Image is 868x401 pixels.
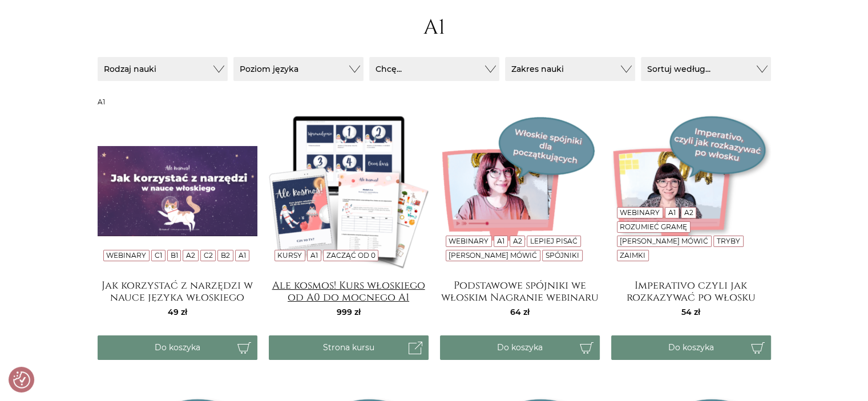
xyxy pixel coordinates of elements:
a: Webinary [449,237,488,245]
button: Do koszyka [611,335,771,360]
a: Zaimki [620,251,645,260]
a: Imperativo czyli jak rozkazywać po włosku [611,280,771,302]
a: A1 [668,208,676,217]
a: Rozumieć gramę [620,222,687,231]
a: C2 [204,251,213,260]
a: Zacząć od 0 [326,251,375,260]
a: Tryby [717,237,740,245]
button: Do koszyka [98,335,257,360]
a: C1 [155,251,162,260]
span: 64 [510,307,530,317]
a: Lepiej pisać [530,237,578,245]
span: 49 [168,307,187,317]
a: Webinary [106,251,146,260]
a: A1 [497,237,504,245]
button: Sortuj według... [641,57,771,81]
button: Zakres nauki [505,57,635,81]
a: A2 [512,237,522,245]
a: B1 [170,251,177,260]
a: Jak korzystać z narzędzi w nauce języka włoskiego [98,280,257,302]
button: Rodzaj nauki [98,57,228,81]
a: A1 [239,251,246,260]
a: A1 [310,251,318,260]
h1: A1 [423,15,445,40]
a: B2 [221,251,230,260]
button: Preferencje co do zgód [13,371,30,388]
a: [PERSON_NAME] mówić [449,251,537,260]
a: A2 [684,208,693,217]
a: Strona kursu [269,335,429,360]
button: Poziom języka [233,57,364,81]
a: Kursy [277,251,302,260]
h3: A1 [98,98,771,106]
span: 999 [337,307,361,317]
a: [PERSON_NAME] mówić [620,237,708,245]
button: Chcę... [369,57,499,81]
a: A2 [186,251,195,260]
a: Webinary [620,208,660,217]
button: Do koszyka [440,335,600,360]
img: Revisit consent button [13,371,30,388]
span: 54 [681,307,700,317]
a: Ale kosmos! Kurs włoskiego od A0 do mocnego A1 [269,280,429,302]
a: Podstawowe spójniki we włoskim Nagranie webinaru [440,280,600,302]
a: Spójniki [546,251,579,260]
